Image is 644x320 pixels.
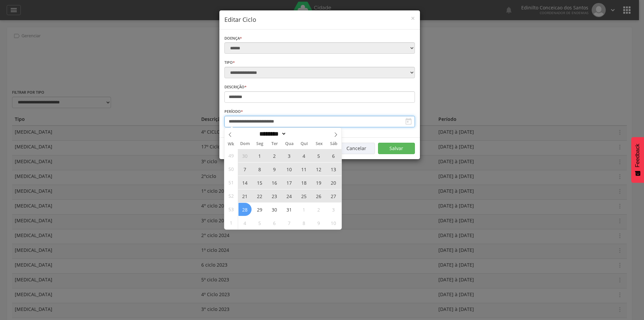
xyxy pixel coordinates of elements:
span: Seg [253,142,267,146]
span: Dezembro 21, 2025 [238,189,252,202]
button: Cancelar [338,143,375,154]
span: Dezembro 18, 2025 [298,176,311,189]
label: Doença [224,36,242,41]
button: Feedback - Mostrar pesquisa [631,137,644,183]
h4: Editar Ciclo [224,15,415,24]
span: 51 [228,176,234,189]
select: Month [257,130,286,137]
span: Dezembro 11, 2025 [298,163,311,176]
span: Feedback [635,144,641,167]
span: Dezembro 13, 2025 [327,163,340,176]
span: Dezembro 12, 2025 [312,163,325,176]
span: Dezembro 7, 2025 [238,163,252,176]
span: Dezembro 22, 2025 [253,189,266,202]
span: Dezembro 8, 2025 [253,163,266,176]
span: Dezembro 27, 2025 [327,189,340,202]
span: Janeiro 3, 2026 [327,203,340,216]
span: Sáb [326,142,341,146]
span: Novembro 30, 2025 [238,149,252,162]
label: Descrição [224,84,247,90]
span: 53 [228,203,234,216]
span: 1 [228,216,234,229]
span: 50 [228,163,234,176]
span: Dezembro 17, 2025 [283,176,296,189]
span: Dom [238,142,253,146]
i:  [405,118,413,126]
button: Close [411,15,415,22]
span: Dezembro 10, 2025 [283,163,296,176]
span: Ter [267,142,282,146]
span: × [411,13,415,23]
span: Janeiro 2, 2026 [312,203,325,216]
span: 52 [228,189,234,202]
span: Dezembro 1, 2025 [253,149,266,162]
span: Janeiro 10, 2026 [327,216,340,229]
span: Dezembro 24, 2025 [283,189,296,202]
span: Janeiro 7, 2026 [283,216,296,229]
span: Qua [282,142,297,146]
span: Dezembro 15, 2025 [253,176,266,189]
span: Dezembro 31, 2025 [283,203,296,216]
button: Salvar [378,143,415,154]
span: Janeiro 8, 2026 [298,216,311,229]
span: Dezembro 2, 2025 [268,149,281,162]
span: 49 [228,149,234,162]
span: Dezembro 19, 2025 [312,176,325,189]
label: Período [224,109,243,114]
span: Janeiro 9, 2026 [312,216,325,229]
span: Dezembro 9, 2025 [268,163,281,176]
span: Dezembro 5, 2025 [312,149,325,162]
span: Dezembro 3, 2025 [283,149,296,162]
span: Janeiro 4, 2026 [238,216,252,229]
span: Janeiro 6, 2026 [268,216,281,229]
span: Janeiro 1, 2026 [298,203,311,216]
span: Qui [297,142,312,146]
span: Dezembro 23, 2025 [268,189,281,202]
span: Dezembro 30, 2025 [268,203,281,216]
span: Dezembro 14, 2025 [238,176,252,189]
span: Dezembro 16, 2025 [268,176,281,189]
span: Wk [224,139,238,149]
span: Dezembro 4, 2025 [298,149,311,162]
input: Year [286,130,309,137]
label: Tipo [224,60,235,65]
span: Dezembro 25, 2025 [298,189,311,202]
span: Janeiro 5, 2026 [253,216,266,229]
span: Dezembro 6, 2025 [327,149,340,162]
span: Dezembro 26, 2025 [312,189,325,202]
span: Sex [312,142,326,146]
span: Dezembro 28, 2025 [238,203,252,216]
span: Dezembro 20, 2025 [327,176,340,189]
span: Dezembro 29, 2025 [253,203,266,216]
